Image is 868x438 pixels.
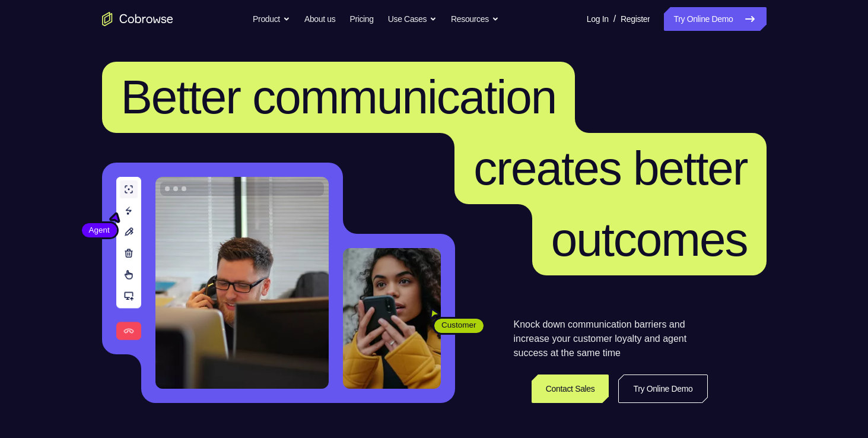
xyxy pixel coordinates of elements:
button: Use Cases [388,7,437,31]
button: Product [253,7,290,31]
button: Resources [451,7,499,31]
img: A customer holding their phone [343,248,441,389]
a: Register [621,7,650,31]
img: A customer support agent talking on the phone [155,177,329,389]
a: Contact Sales [532,374,609,403]
a: Log In [587,7,609,31]
span: / [613,12,616,26]
a: About us [304,7,335,31]
a: Try Online Demo [618,374,707,403]
span: creates better [473,142,747,195]
a: Try Online Demo [664,7,766,31]
a: Go to the home page [102,12,173,26]
span: outcomes [551,213,748,266]
span: Better communication [121,71,557,123]
p: Knock down communication barriers and increase your customer loyalty and agent success at the sam... [514,318,708,360]
a: Pricing [349,7,373,31]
